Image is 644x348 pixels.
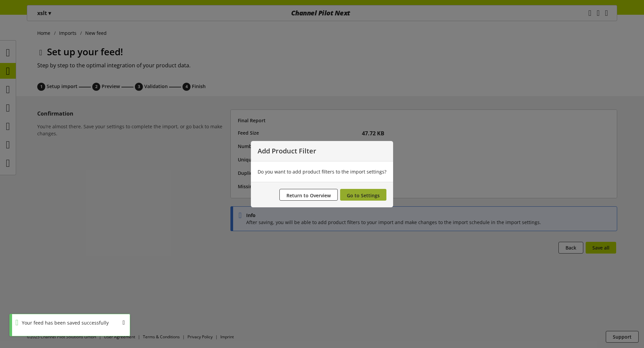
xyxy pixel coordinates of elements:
div: Your feed has been saved successfully [18,319,109,326]
div: Do you want to add product filters to the import settings? [258,168,386,175]
button: Return to Overview [279,189,338,201]
p: Add Product Filter [258,148,386,154]
span: Go to Settings [347,192,380,199]
button: Go to Settings [340,189,386,201]
span: Return to Overview [286,192,331,199]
